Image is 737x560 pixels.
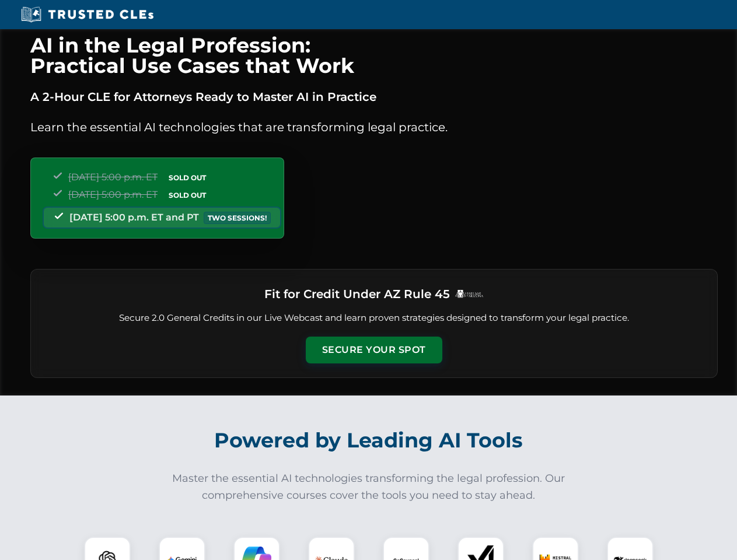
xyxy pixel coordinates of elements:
[306,337,442,363] button: Secure Your Spot
[68,171,158,183] span: [DATE] 5:00 p.m. ET
[165,171,210,184] span: SOLD OUT
[30,118,718,136] p: Learn the essential AI technologies that are transforming legal practice.
[455,289,484,298] img: Logo
[68,189,158,200] span: [DATE] 5:00 p.m. ET
[165,470,573,504] p: Master the essential AI technologies transforming the legal profession. Our comprehensive courses...
[264,283,450,304] h3: Fit for Credit Under AZ Rule 45
[165,189,210,201] span: SOLD OUT
[30,35,718,76] h1: AI in the Legal Profession: Practical Use Cases that Work
[30,87,718,106] p: A 2-Hour CLE for Attorneys Ready to Master AI in Practice
[18,6,157,23] img: Trusted CLEs
[45,311,703,325] p: Secure 2.0 General Credits in our Live Webcast and learn proven strategies designed to transform ...
[46,420,692,461] h2: Powered by Leading AI Tools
